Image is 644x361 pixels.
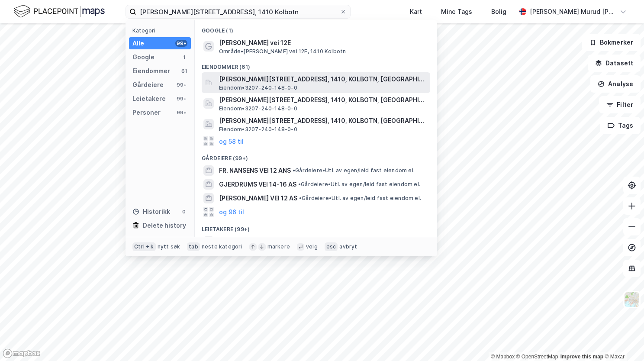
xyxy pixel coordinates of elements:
[298,181,301,187] span: •
[180,68,187,74] div: 61
[175,95,187,102] div: 99+
[599,96,641,113] button: Filter
[180,208,187,215] div: 0
[175,81,187,88] div: 99+
[590,75,641,93] button: Analyse
[530,6,616,17] div: [PERSON_NAME] Murud [PERSON_NAME]
[158,243,180,250] div: nytt søk
[219,136,244,146] button: og 58 til
[175,40,187,47] div: 99+
[175,109,187,116] div: 99+
[132,52,155,62] div: Google
[187,242,200,251] div: tab
[325,242,338,251] div: esc
[132,206,170,217] div: Historikk
[195,20,437,36] div: Google (1)
[267,243,290,250] div: markere
[293,167,415,174] span: Gårdeiere • Utl. av egen/leid fast eiendom el.
[491,354,515,360] a: Mapbox
[195,57,437,72] div: Eiendommer (61)
[195,148,437,164] div: Gårdeiere (99+)
[219,207,244,217] button: og 96 til
[491,6,506,17] div: Bolig
[132,66,170,76] div: Eiendommer
[219,193,297,203] span: [PERSON_NAME] VEI 12 AS
[219,105,297,112] span: Eiendom • 3207-240-148-0-0
[306,243,318,250] div: velg
[219,126,297,133] span: Eiendom • 3207-240-148-0-0
[624,291,640,308] img: Z
[219,38,427,48] span: [PERSON_NAME] vei 12E
[601,319,644,361] iframe: Chat Widget
[14,4,105,19] img: logo.f888ab2527a4732fd821a326f86c7f29.svg
[132,242,156,251] div: Ctrl + k
[600,117,641,134] button: Tags
[132,93,166,104] div: Leietakere
[219,74,427,84] span: [PERSON_NAME][STREET_ADDRESS], 1410, KOLBOTN, [GEOGRAPHIC_DATA]
[582,34,641,51] button: Bokmerker
[132,107,161,118] div: Personer
[339,243,357,250] div: avbryt
[441,6,472,17] div: Mine Tags
[3,348,41,358] a: Mapbox homepage
[219,95,427,105] span: [PERSON_NAME][STREET_ADDRESS], 1410, KOLBOTN, [GEOGRAPHIC_DATA]
[293,167,295,174] span: •
[195,219,437,235] div: Leietakere (99+)
[143,220,186,231] div: Delete history
[132,38,144,48] div: Alle
[516,354,558,360] a: OpenStreetMap
[299,195,421,202] span: Gårdeiere • Utl. av egen/leid fast eiendom el.
[219,48,346,55] span: Område • [PERSON_NAME] vei 12E, 1410 Kolbotn
[219,84,297,91] span: Eiendom • 3207-240-148-0-0
[298,181,420,188] span: Gårdeiere • Utl. av egen/leid fast eiendom el.
[202,243,242,250] div: neste kategori
[219,179,296,190] span: GJERDRUMS VEI 14-16 AS
[560,354,603,360] a: Improve this map
[136,5,340,18] input: Søk på adresse, matrikkel, gårdeiere, leietakere eller personer
[180,54,187,61] div: 1
[132,27,191,34] div: Kategori
[219,165,291,176] span: FR. NANSENS VEI 12 ANS
[410,6,422,17] div: Kart
[299,195,302,201] span: •
[132,80,164,90] div: Gårdeiere
[588,55,641,72] button: Datasett
[219,116,427,126] span: [PERSON_NAME][STREET_ADDRESS], 1410, KOLBOTN, [GEOGRAPHIC_DATA]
